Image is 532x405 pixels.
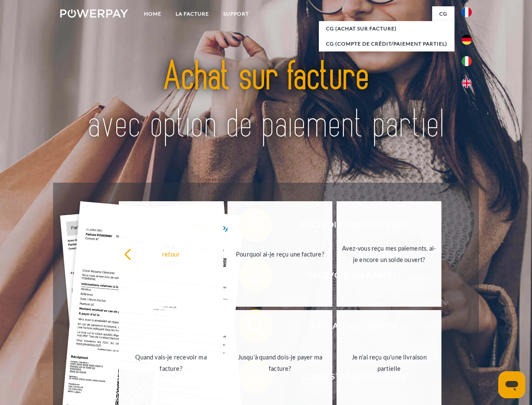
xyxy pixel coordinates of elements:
div: Quand vais-je recevoir ma facture? [124,351,219,374]
img: it [462,56,472,66]
div: retour [124,248,219,259]
a: CG [432,6,454,22]
div: Jusqu'à quand dois-je payer ma facture? [233,351,327,374]
img: title-powerpay_fr.svg [80,40,452,162]
a: CG (Compte de crédit/paiement partiel) [319,36,454,51]
img: fr [462,7,472,17]
div: Je n'ai reçu qu'une livraison partielle [342,351,436,374]
a: Support [216,6,256,22]
a: CG (achat sur facture) [319,21,454,36]
img: en [462,78,472,88]
a: LA FACTURE [168,6,216,22]
img: logo-powerpay-white.svg [60,9,128,18]
a: Avez-vous reçu mes paiements, ai-je encore un solde ouvert? [337,201,441,307]
iframe: Bouton de lancement de la fenêtre de messagerie [498,371,525,398]
div: Pourquoi ai-je reçu une facture? [233,248,327,259]
a: Home [137,6,168,22]
div: Avez-vous reçu mes paiements, ai-je encore un solde ouvert? [342,243,436,265]
img: de [462,35,472,45]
